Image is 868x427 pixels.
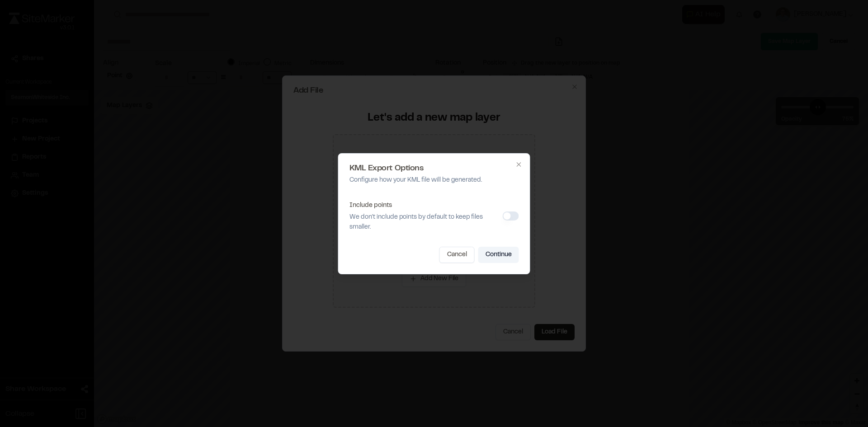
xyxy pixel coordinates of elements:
[349,164,519,173] h2: KML Export Options
[349,203,392,208] label: Include points
[349,175,519,185] p: Configure how your KML file will be generated.
[349,212,499,232] p: We don't include points by default to keep files smaller.
[478,247,519,263] button: Continue
[439,247,475,263] button: Cancel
